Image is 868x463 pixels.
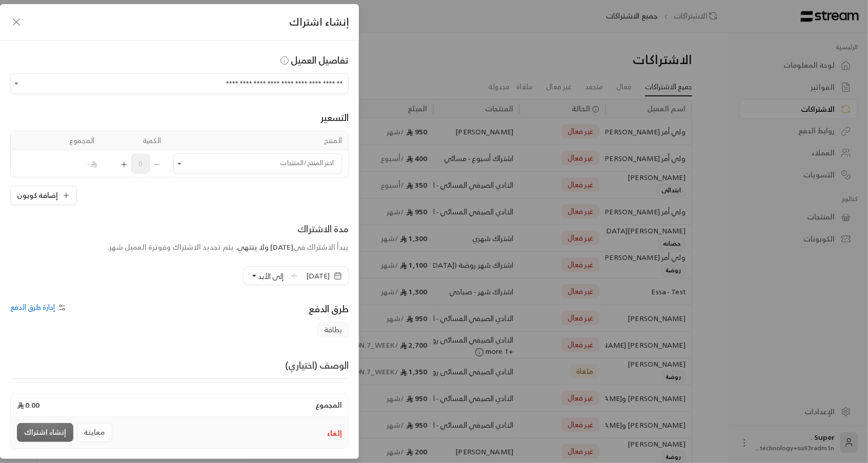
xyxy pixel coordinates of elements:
span: طرق الدفع [309,300,349,317]
div: مدة الاشتراك [108,222,349,236]
div: التسعير [10,110,349,125]
span: 0 [131,154,150,173]
span: إنشاء اشتراك [289,13,349,31]
span: ولا ينتهي [237,240,269,253]
th: المنتج [167,131,348,150]
span: بطاقة [317,322,349,337]
span: [DATE] [306,271,330,281]
div: الوصف (اختياري) [285,358,349,372]
button: إلغاء [327,428,342,438]
button: Open [10,77,23,90]
button: إضافة كوبون [10,186,77,205]
td: - [34,150,100,177]
button: Open [173,157,186,170]
span: المجموع [315,400,342,410]
span: 0.00 [17,400,39,410]
th: المجموع [34,131,100,150]
span: إدارة طرق الدفع [10,300,55,313]
th: الكمية [100,131,167,150]
table: Selected Products [10,131,349,177]
span: [DATE] [270,240,293,253]
span: تفاصيل العميل [278,52,349,68]
div: يبدأ الاشتراك في . يتم تجديد الاشتراك وفوترة العميل شهر. [108,242,349,252]
span: إلى الأبد [258,270,284,283]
